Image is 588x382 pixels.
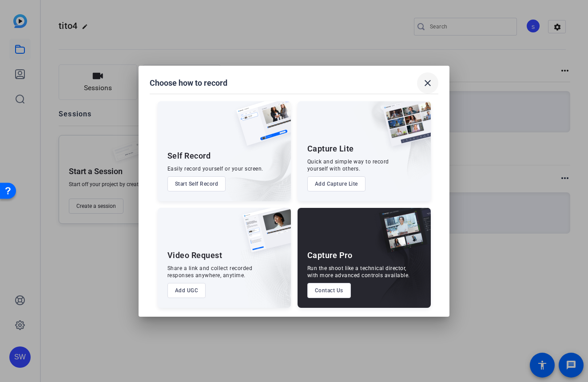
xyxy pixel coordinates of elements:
[307,250,353,261] div: Capture Pro
[230,101,291,155] img: self-record.png
[307,265,410,279] div: Run the shoot like a technical director, with more advanced controls available.
[351,101,431,190] img: embarkstudio-capture-lite.png
[167,283,206,298] button: Add UGC
[150,78,227,88] h1: Choose how to record
[307,158,389,172] div: Quick and simple way to record yourself with others.
[167,151,211,161] div: Self Record
[236,208,291,262] img: ugc-content.png
[214,120,291,201] img: embarkstudio-self-record.png
[365,219,431,308] img: embarkstudio-capture-pro.png
[167,165,263,172] div: Easily record yourself or your screen.
[422,78,433,88] mat-icon: close
[307,143,354,154] div: Capture Lite
[307,176,366,191] button: Add Capture Lite
[239,235,291,308] img: embarkstudio-ugc-content.png
[372,208,431,262] img: capture-pro.png
[376,101,431,155] img: capture-lite.png
[167,250,222,261] div: Video Request
[307,283,351,298] button: Contact Us
[167,265,253,279] div: Share a link and collect recorded responses anywhere, anytime.
[167,176,226,191] button: Start Self Record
